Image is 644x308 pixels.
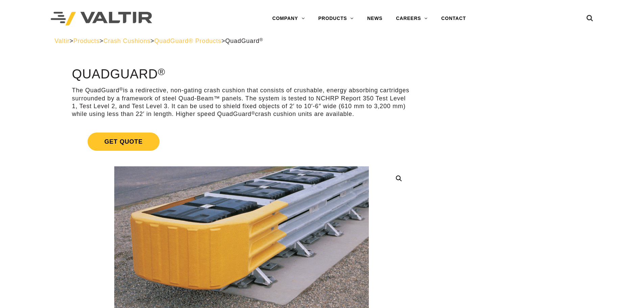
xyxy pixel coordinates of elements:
a: NEWS [360,12,389,25]
p: The QuadGuard is a redirective, non-gating crash cushion that consists of crushable, energy absor... [72,87,411,118]
img: Valtir [51,12,152,26]
sup: ® [158,66,165,77]
span: QuadGuard [225,38,263,44]
a: PRODUCTS [311,12,360,25]
a: Get Quote [72,124,411,159]
div: > > > > [54,37,590,45]
a: QuadGuard® Products [154,38,221,44]
a: Products [73,38,99,44]
sup: ® [260,37,263,42]
span: Get Quote [88,133,160,151]
h1: QuadGuard [72,67,411,81]
a: Valtir [54,38,69,44]
a: CAREERS [389,12,434,25]
a: Crash Cushions [103,38,150,44]
a: COMPANY [265,12,311,25]
a: CONTACT [434,12,473,25]
sup: ® [252,111,255,116]
sup: ® [119,87,123,92]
